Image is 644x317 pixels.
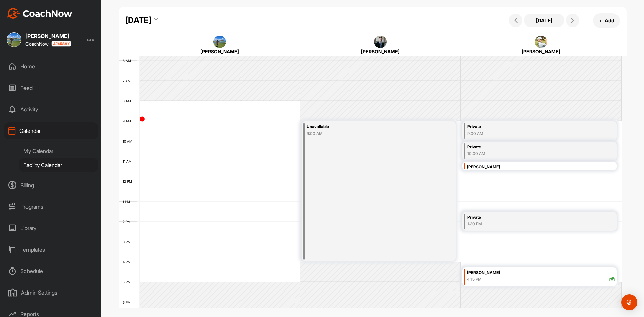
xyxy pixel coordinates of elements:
div: 10 AM [119,139,139,143]
div: 3 PM [119,240,138,244]
div: 4:15 PM [467,276,482,282]
div: 7 AM [119,79,138,83]
div: Open Intercom Messenger [621,294,637,310]
img: square_fdde8eca5a127bd80392ed3015071003.jpg [213,36,226,48]
div: Programs [4,198,98,215]
button: [DATE] [524,14,564,27]
div: Calendar [4,122,98,139]
div: Private [467,123,588,131]
div: Schedule [4,263,98,279]
div: [PERSON_NAME] [467,269,615,277]
div: Billing [4,177,98,194]
img: square_bf7859e20590ec39289146fdd3ba7141.jpg [535,36,547,48]
div: [DATE] [125,14,151,27]
span: + [599,17,602,24]
div: 8 AM [119,99,138,103]
div: 11 AM [119,159,139,163]
div: Feed [4,80,98,96]
div: Home [4,58,98,75]
div: Activity [4,101,98,118]
img: square_fdde8eca5a127bd80392ed3015071003.jpg [7,32,21,47]
button: +Add [593,13,620,28]
div: Private [467,143,588,151]
div: 1:30 PM [467,221,588,227]
div: Private [467,214,588,221]
div: 2 PM [119,220,138,224]
div: 6 PM [119,300,138,304]
div: Admin Settings [4,284,98,301]
img: CoachNow [7,8,72,19]
div: [PERSON_NAME] [474,48,608,55]
div: 4 PM [119,260,138,264]
div: 6 AM [119,59,138,63]
div: 5 PM [119,280,138,284]
div: Templates [4,241,98,258]
img: CoachNow acadmey [51,41,71,47]
div: My Calendar [19,144,98,158]
img: square_3bc242d1ed4af5e38e358c434647fa13.jpg [374,36,387,48]
div: 10:00 AM [467,151,588,157]
div: [PERSON_NAME] [313,48,447,55]
div: Unavailable [307,123,428,131]
div: Library [4,220,98,236]
div: [PERSON_NAME] [467,163,615,171]
div: Facility Calendar [19,158,98,172]
div: [PERSON_NAME] [153,48,287,55]
div: 9:00 AM [467,130,588,137]
div: 1 PM [119,200,137,204]
div: 12 PM [119,179,139,183]
div: CoachNow [25,41,71,47]
div: 9:00 AM [307,130,428,137]
div: [PERSON_NAME] [25,33,71,39]
div: 9 AM [119,119,138,123]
